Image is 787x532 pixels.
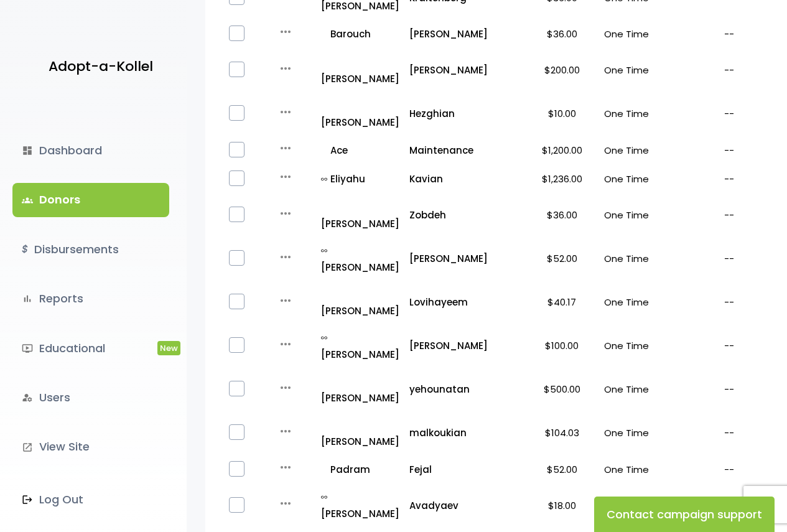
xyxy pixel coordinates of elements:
i: manage_accounts [22,392,33,403]
p: $36.00 [529,207,594,223]
i: more_horiz [278,460,293,475]
p: [PERSON_NAME] [321,488,399,522]
a: Avadyaev [409,497,519,514]
p: One Time [604,142,661,159]
a: Maintenance [409,142,519,159]
p: -- [671,207,787,223]
a: Lovihayeem [409,294,519,310]
i: ondemand_video [22,343,33,354]
a: launchView Site [12,430,169,464]
p: [PERSON_NAME] [321,416,399,450]
a: yehounatan [409,381,519,398]
a: [PERSON_NAME] [409,62,519,78]
p: $500.00 [529,381,594,398]
p: -- [671,250,787,267]
a: malkoukian [409,424,519,441]
p: -- [671,337,787,354]
a: all_inclusive[PERSON_NAME] [321,488,399,522]
p: -- [671,142,787,159]
p: $40.17 [529,294,594,310]
i: more_horiz [278,424,293,439]
p: $52.00 [529,461,594,478]
p: -- [671,26,787,42]
i: more_horiz [278,105,293,119]
a: [PERSON_NAME] [409,26,519,42]
p: [PERSON_NAME] [409,250,519,267]
p: One Time [604,62,661,78]
a: Barouch [321,26,399,42]
p: $200.00 [529,62,594,78]
button: Contact campaign support [594,497,775,532]
a: [PERSON_NAME] [321,97,399,131]
i: dashboard [22,145,33,156]
i: more_horiz [278,61,293,76]
p: Adopt-a-Kollel [49,54,153,79]
a: Ace [321,142,399,159]
p: -- [671,424,787,441]
i: more_horiz [278,337,293,352]
a: groupsDonors [12,183,169,217]
p: $52.00 [529,250,594,267]
p: One Time [604,424,661,441]
i: more_horiz [278,141,293,156]
p: One Time [604,337,661,354]
a: [PERSON_NAME] [409,337,519,354]
a: all_inclusiveEliyahu [321,170,399,187]
p: [PERSON_NAME] [321,286,399,319]
i: more_horiz [278,496,293,511]
i: more_horiz [278,206,293,221]
i: $ [22,241,28,259]
p: One Time [604,207,661,223]
i: all_inclusive [321,494,330,500]
i: more_horiz [278,380,293,395]
i: more_horiz [278,169,293,184]
i: more_horiz [278,250,293,264]
a: dashboardDashboard [12,134,169,167]
i: launch [22,442,33,453]
span: groups [22,195,33,206]
p: -- [671,105,787,122]
a: Zobdeh [409,207,519,223]
p: Eliyahu [321,170,399,187]
p: One Time [604,170,661,187]
p: -- [671,62,787,78]
i: more_horiz [278,24,293,39]
p: [PERSON_NAME] [321,242,399,276]
i: all_inclusive [321,335,330,341]
p: $100.00 [529,337,594,354]
a: Kavian [409,170,519,187]
p: One Time [604,381,661,398]
p: -- [671,381,787,398]
p: $36.00 [529,26,594,42]
a: [PERSON_NAME] [321,198,399,232]
a: ondemand_videoEducationalNew [12,332,169,365]
a: all_inclusive[PERSON_NAME] [321,329,399,363]
i: all_inclusive [321,248,330,254]
a: Hezghian [409,105,519,122]
a: Fejal [409,461,519,478]
i: bar_chart [22,293,33,304]
p: $104.03 [529,424,594,441]
p: One Time [604,294,661,310]
a: bar_chartReports [12,282,169,315]
a: Log Out [12,483,169,516]
i: all_inclusive [321,176,330,182]
span: New [157,341,180,355]
p: [PERSON_NAME] [321,329,399,363]
a: [PERSON_NAME] [321,373,399,406]
i: more_horiz [278,293,293,308]
p: -- [671,170,787,187]
p: One Time [604,105,661,122]
a: $Disbursements [12,233,169,266]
